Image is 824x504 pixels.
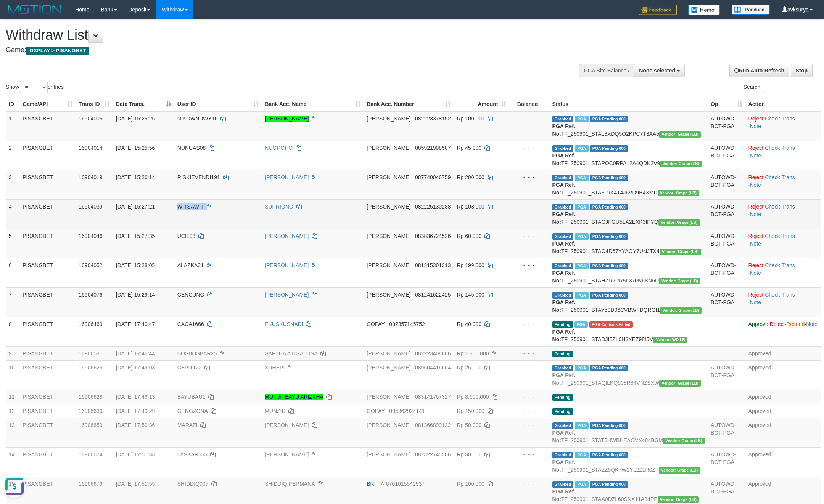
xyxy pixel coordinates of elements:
th: Amount: activate to sort column ascending [454,97,509,111]
th: Game/API: activate to sort column ascending [19,97,76,111]
span: 16906630 [79,408,102,414]
th: User ID: activate to sort column ascending [174,97,262,111]
span: 16904046 [79,233,102,239]
span: CACA1666 [177,321,204,327]
a: Check Trans [765,204,795,210]
span: Marked by avkedw [575,116,588,122]
span: WITSAWIT [177,204,204,210]
span: [DATE] 15:28:05 [116,262,155,268]
td: · · [745,170,821,199]
span: [PERSON_NAME] [367,350,410,356]
td: AUTOWD-BOT-PGA [708,111,745,141]
button: Open LiveChat chat widget [3,3,26,26]
th: ID [6,97,19,111]
td: Approved [745,346,821,360]
span: Grabbed [552,116,574,122]
span: PGA Pending [590,452,628,458]
span: Copy 082225130288 to clipboard [415,204,451,210]
span: Vendor URL: https://dashboard.q2checkout.com/secure [659,467,700,474]
td: AUTOWD-BOT-PGA [708,447,745,477]
td: PISANGBET [19,390,76,404]
a: Reject [748,204,764,210]
span: [DATE] 17:50:36 [116,422,155,428]
span: PGA Pending [590,422,628,429]
span: Vendor URL: https://dashboard.q2checkout.com/secure [658,219,700,226]
a: Check Trans [765,174,795,180]
td: · · · [745,317,821,346]
a: [PERSON_NAME] [265,233,309,239]
td: PISANGBET [19,258,76,287]
th: Bank Acc. Number: activate to sort column ascending [364,97,454,111]
span: Rp 103.000 [457,204,484,210]
td: TF_250901_STA3L9K4T4J6VD9B4XMD [549,170,708,199]
span: Marked by avkedw [575,145,588,152]
span: Grabbed [552,145,574,152]
td: 10 [6,360,19,390]
span: [PERSON_NAME] [367,174,410,180]
span: 16906679 [79,481,102,487]
span: Rp 199.000 [457,262,484,268]
input: Search: [764,82,818,93]
div: - - - [512,364,546,371]
td: TF_250901_STAT5HWBHEAOVX484BGM [549,418,708,447]
span: Rp 60.000 [457,233,481,239]
span: 16904039 [79,204,102,210]
div: - - - [512,421,546,429]
td: PISANGBET [19,111,76,141]
span: Marked by avkedw [575,292,588,299]
td: TF_250901_STAL3XDQ5O2KPC7T3AA5 [549,111,708,141]
td: · · [745,199,821,229]
span: 16906469 [79,321,102,327]
span: [PERSON_NAME] [367,262,410,268]
span: GENGZONA [177,408,208,414]
span: [DATE] 15:25:56 [116,145,155,151]
td: AUTOWD-BOT-PGA [708,258,745,287]
div: - - - [512,115,546,122]
img: Feedback.jpg [639,5,677,15]
th: Trans ID: activate to sort column ascending [76,97,113,111]
span: PGA Pending [590,175,628,181]
span: PGA Pending [590,145,628,152]
span: [DATE] 17:51:33 [116,451,155,457]
span: Vendor URL: https://dashboard.q2checkout.com/secure [659,131,701,138]
a: Reject [748,145,764,151]
a: MUFUF BAYU ARIZKHA [265,394,323,400]
td: AUTOWD-BOT-PGA [708,229,745,258]
th: Op: activate to sort column ascending [708,97,745,111]
span: MARAZI [177,422,198,428]
span: SHIDDIQ007 [177,481,209,487]
span: [PERSON_NAME] [367,116,410,122]
a: Check Trans [765,262,795,268]
a: Note [750,299,761,305]
a: [PERSON_NAME] [265,262,309,268]
td: · · [745,287,821,317]
td: Approved [745,390,821,404]
td: 4 [6,199,19,229]
span: 16906659 [79,422,102,428]
span: LASKAR555 [177,451,208,457]
span: [DATE] 15:27:21 [116,204,155,210]
a: [PERSON_NAME] [265,174,309,180]
td: · · [745,229,821,258]
a: MUNZIR [265,408,285,414]
b: PGA Ref. No: [552,270,575,284]
td: PISANGBET [19,170,76,199]
div: - - - [512,320,546,328]
b: PGA Ref. No: [552,123,575,137]
a: SHIDDIQ PERMANA [265,481,315,487]
a: Check Trans [765,116,795,122]
td: 12 [6,404,19,418]
span: Copy 082357145752 to clipboard [389,321,425,327]
span: [PERSON_NAME] [367,451,410,457]
span: Marked by avkedw [575,452,588,458]
td: TF_250901_STAZZ5QK7W1YL2ZLR0ZT [549,447,708,477]
span: 16904052 [79,262,102,268]
a: Note [806,321,818,327]
span: Copy 081241622425 to clipboard [415,292,451,298]
span: Vendor URL: https://dashboard.q2checkout.com/secure [658,190,699,196]
span: PGA Error [589,321,633,328]
td: TF_250901_STADJI5ZL0H3XEZ98I5M [549,317,708,346]
span: [PERSON_NAME] [367,233,410,239]
td: TF_250901_STAPOC0RPA12A4QDK2V9 [549,141,708,170]
td: PISANGBET [19,141,76,170]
